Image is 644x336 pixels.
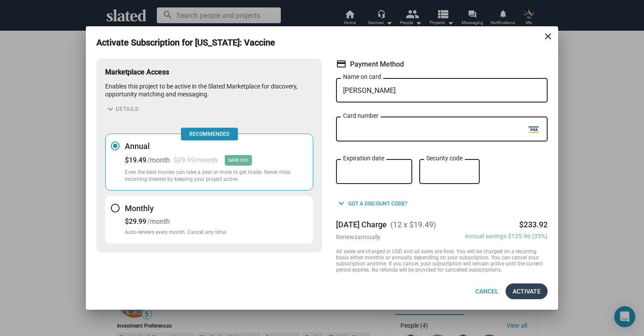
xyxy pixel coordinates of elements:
div: $29.99/month [173,156,218,164]
button: Activate [506,283,548,299]
button: Details [105,104,138,114]
mat-icon: close [543,31,553,42]
mat-icon: keyboard_arrow_down [336,198,347,209]
h3: Marketplace Access [105,67,313,77]
iframe: Secure card number input frame [343,125,528,134]
span: Payment Method [350,60,404,69]
div: Annual savings $125.96 (35%) [465,233,548,240]
div: $233.92 [519,220,548,229]
mat-icon: credit_card [336,59,347,69]
div: All sales are charged in USD and all sales are final. You will be charged on a recurring basis ei... [336,248,548,273]
div: SAVE 35% [225,155,252,166]
button: Annual$19.49/month$29.99/monthSAVE 35%Even the best movies can take a year or more to get made. N... [105,134,313,191]
iframe: Secure expiration date input frame [343,168,405,176]
div: Renews annually [336,233,381,241]
span: Recommended [181,127,238,140]
div: $19.49 [125,156,146,164]
h3: Activate Subscription for [US_STATE]: Vaccine [96,37,287,49]
button: Monthly$29.99/monthAuto-renews every month. Cancel any time. [105,196,313,244]
p: Enables this project to be active in the Slated Marketplace for discovery, opportunity matching a... [105,82,313,99]
p: Auto-renews every month. Cancel any time. [125,229,227,236]
span: Cancel [475,283,499,299]
div: [DATE] Charge [336,220,548,229]
mat-icon: expand_more [105,104,116,114]
div: $29.99 [125,217,146,226]
h3: Monthly [125,203,227,214]
div: /month [147,217,170,226]
iframe: Secure CVC input frame [426,168,473,176]
h3: Annual [125,141,308,152]
span: Activate [513,283,541,299]
div: /month [147,156,170,164]
button: Cancel [468,283,506,299]
button: Got a discount code? [336,198,407,209]
span: (12 x $19.49) [387,220,443,229]
p: Even the best movies can take a year or more to get made. Never miss incoming interest by keeping... [125,169,308,183]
